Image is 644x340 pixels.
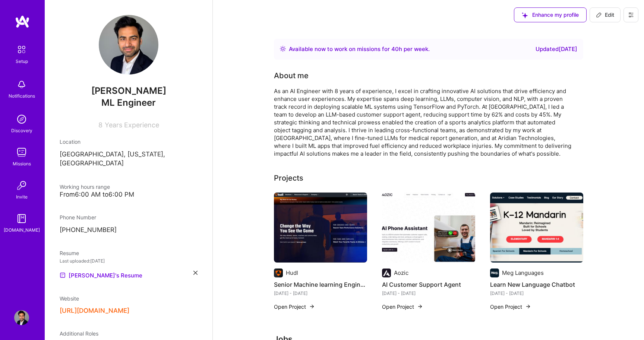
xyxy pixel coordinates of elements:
p: [GEOGRAPHIC_DATA], [US_STATE], [GEOGRAPHIC_DATA] [60,150,198,168]
span: Years Experience [105,121,159,129]
img: arrow-right [525,304,531,309]
span: Website [60,295,79,302]
button: Enhance my profile [514,7,587,22]
div: Updated [DATE] [536,45,577,54]
a: User Avatar [12,310,31,325]
span: Resume [60,250,79,256]
img: User Avatar [99,15,158,74]
span: 8 [98,121,102,129]
img: Resume [60,272,66,278]
button: [URL][DOMAIN_NAME] [60,307,129,315]
span: 40 [391,45,399,53]
img: AI Customer Support Agent [382,193,475,263]
span: Edit [596,11,614,19]
div: Discovery [11,127,32,134]
img: arrow-right [417,304,423,309]
img: Company logo [382,268,391,277]
span: Working hours range [60,184,110,190]
a: [PERSON_NAME]'s Resume [60,271,142,280]
div: Projects [274,172,303,184]
h4: Learn New Language Chatbot [490,280,583,289]
div: Location [60,138,198,146]
h4: Senior Machine learning Engineer [274,280,367,289]
img: setup [14,42,29,57]
div: Last uploaded: [DATE] [60,257,198,265]
img: Company logo [274,268,283,277]
div: [DATE] - [DATE] [274,289,367,297]
div: Missions [13,160,31,168]
img: User Avatar [14,310,29,325]
div: From 6:00 AM to 6:00 PM [60,191,198,198]
div: Aozic [394,269,408,277]
div: Setup [16,57,28,65]
img: Invite [14,178,29,193]
img: Availability [280,46,286,52]
h4: AI Customer Support Agent [382,280,475,289]
button: Open Project [382,303,423,311]
img: Company logo [490,268,499,277]
img: Learn New Language Chatbot [490,193,583,263]
button: Open Project [274,303,315,311]
div: [DOMAIN_NAME] [4,226,40,234]
span: Phone Number [60,214,96,220]
div: [DATE] - [DATE] [382,289,475,297]
img: discovery [14,112,29,127]
div: Available now to work on missions for h per week . [289,45,430,54]
div: Invite [16,193,28,201]
img: Senior Machine learning Engineer [274,193,367,263]
button: Edit [590,7,621,22]
p: [PHONE_NUMBER] [60,226,198,235]
img: guide book [14,211,29,226]
button: Open Project [490,303,531,311]
div: About me [274,70,309,81]
div: Meg Languages [502,269,544,277]
div: Notifications [9,92,35,100]
i: icon SuggestedTeams [522,12,528,18]
span: Enhance my profile [522,11,579,19]
span: ML Engineer [101,97,156,108]
i: icon Close [193,271,198,275]
div: [DATE] - [DATE] [490,289,583,297]
div: Hudl [286,269,298,277]
img: bell [14,77,29,92]
img: teamwork [14,145,29,160]
span: Additional Roles [60,330,98,337]
div: As an AI Engineer with 8 years of experience, I excel in crafting innovative AI solutions that dr... [274,87,572,158]
span: [PERSON_NAME] [60,85,198,96]
img: logo [15,15,30,28]
img: arrow-right [309,304,315,309]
